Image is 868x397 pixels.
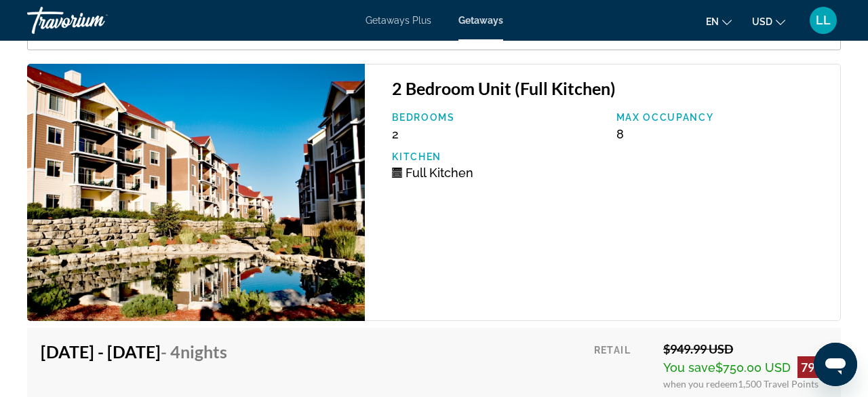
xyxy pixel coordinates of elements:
[392,78,827,98] h3: 2 Bedroom Unit (Full Kitchen)
[594,341,653,390] div: Retail
[663,360,715,375] span: You save
[806,6,841,35] button: User Menu
[663,341,827,356] div: $949.99 USD
[816,14,831,27] span: LL
[797,356,827,378] div: 79%
[458,15,503,26] a: Getaways
[27,3,163,38] a: Travorium
[738,378,818,390] span: 1,500 Travel Points
[366,15,431,26] a: Getaways Plus
[752,12,785,31] button: Change currency
[41,341,227,362] h4: [DATE] - [DATE]
[616,112,827,123] p: Max Occupancy
[616,127,624,141] span: 8
[706,16,719,27] span: en
[392,127,399,141] span: 2
[27,64,365,322] img: C490E01X.jpg
[663,378,738,390] span: when you redeem
[814,343,857,386] iframe: Button to launch messaging window
[161,341,227,362] span: - 4
[706,12,732,31] button: Change language
[715,360,791,375] span: $750.00 USD
[406,166,473,180] span: Full Kitchen
[392,151,602,162] p: Kitchen
[180,341,227,362] span: Nights
[392,112,602,123] p: Bedrooms
[752,16,772,27] span: USD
